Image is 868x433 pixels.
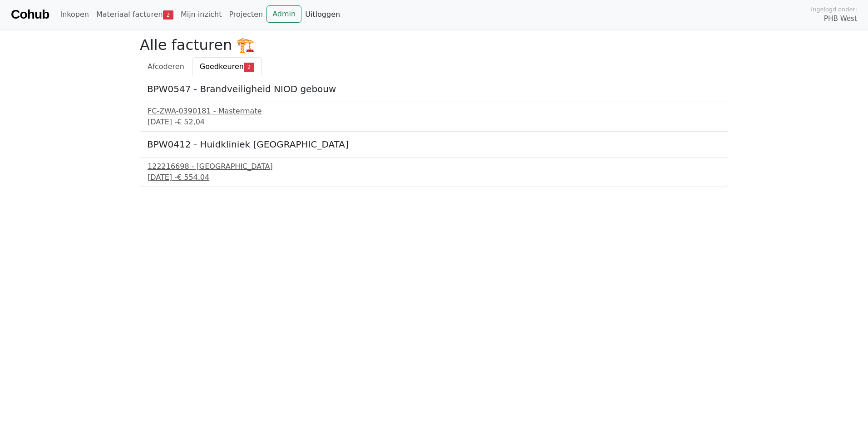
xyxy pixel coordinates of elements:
div: [DATE] - [148,172,720,183]
a: 122216698 - [GEOGRAPHIC_DATA][DATE] -€ 554,04 [148,161,720,183]
div: [DATE] - [148,117,720,128]
a: Mijn inzicht [177,5,226,24]
a: Cohub [11,4,49,25]
span: Afcoderen [148,62,184,71]
a: Inkopen [56,5,92,24]
h5: BPW0412 - Huidkliniek [GEOGRAPHIC_DATA] [147,139,721,150]
a: Projecten [225,5,266,24]
span: € 554,04 [177,173,209,182]
a: FC-ZWA-0390181 - Mastermate[DATE] -€ 52,04 [148,106,720,128]
a: Afcoderen [140,57,192,76]
a: Admin [266,5,301,23]
div: 122216698 - [GEOGRAPHIC_DATA] [148,161,720,172]
h5: BPW0547 - Brandveiligheid NIOD gebouw [147,84,721,94]
h2: Alle facturen 🏗️ [140,36,728,54]
a: Goedkeuren2 [192,57,262,76]
div: FC-ZWA-0390181 - Mastermate [148,106,720,117]
span: € 52,04 [177,118,205,126]
span: Goedkeuren [200,62,244,71]
span: 2 [244,63,254,72]
span: PHB West [824,14,857,24]
a: Materiaal facturen2 [93,5,177,24]
span: 2 [163,10,173,20]
span: Ingelogd onder: [811,5,857,14]
a: Uitloggen [301,5,344,24]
